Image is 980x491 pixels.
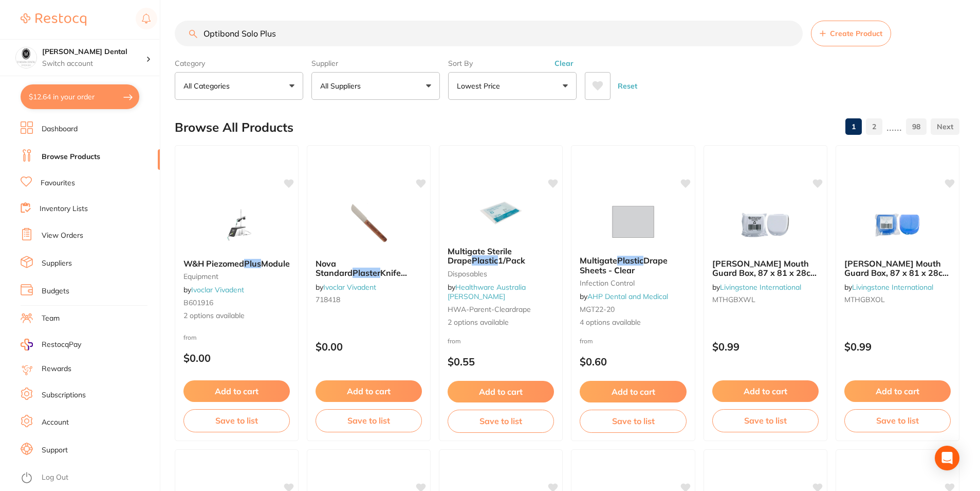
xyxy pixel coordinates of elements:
button: Add to cart [183,380,290,402]
b: Livingstone Mouth Guard Box, 87 x 81 x 28cm Large, White, Durable Recyclable Plastic [712,259,819,278]
span: 4 options available [580,318,686,328]
a: Ivoclar Vivadent [191,285,244,294]
a: Suppliers [42,258,72,269]
button: All Suppliers [311,72,440,100]
em: Plastic [472,255,498,266]
a: Restocq Logo [21,8,86,31]
a: RestocqPay [21,339,81,350]
span: MTHGBXOL [844,295,885,304]
span: MTHGBXWL [712,295,755,304]
span: 1/Pack [498,255,525,266]
p: $0.00 [183,352,290,364]
a: Browse Products [42,152,100,162]
a: Livingstone International [720,283,801,292]
b: Multigate Sterile Drape Plastic 1/Pack [448,247,554,266]
button: Add to cart [448,381,554,402]
em: Plastic [617,255,643,266]
span: from [580,337,593,345]
a: Dashboard [42,124,78,134]
a: Team [42,313,60,324]
span: RestocqPay [42,340,81,350]
span: Create Product [830,29,882,38]
button: Clear [551,59,577,68]
a: Budgets [42,286,69,296]
span: Knife N0504 [316,268,407,287]
button: Save to list [580,410,686,432]
button: Save to list [316,409,422,432]
p: $0.60 [580,356,686,367]
span: by [316,283,376,292]
button: Reset [615,72,640,100]
span: Module [261,258,290,269]
b: Livingstone Mouth Guard Box, 87 x 81 x 28cm Large, Clear Blue, Durable Recyclable Plastic [844,259,951,278]
img: Multigate Plastic Drape Sheets - Clear [600,196,667,248]
span: [PERSON_NAME] Mouth Guard Box, 87 x 81 x 28cm Large, Clear Blue, Durable Recyclable [844,258,950,297]
button: All Categories [175,72,303,100]
span: from [183,334,197,341]
img: Nova Standard Plaster Knife N0504 [336,199,402,251]
p: Switch account [42,59,146,69]
div: Open Intercom Messenger [935,446,959,470]
p: All Categories [183,81,234,91]
label: Supplier [311,59,440,68]
a: Log Out [42,472,68,483]
input: Search Products [175,21,803,46]
button: Lowest Price [448,72,577,100]
span: by [448,283,526,301]
a: Ivoclar Vivadent [323,283,376,292]
p: $0.00 [316,341,422,353]
b: Nova Standard Plaster Knife N0504 [316,259,422,278]
a: Inventory Lists [40,204,88,214]
button: Save to list [448,410,554,432]
a: Rewards [42,364,71,374]
a: AHP Dental and Medical [587,292,668,301]
button: $12.64 in your order [21,84,139,109]
b: W&H Piezomed Plus Module [183,259,290,268]
span: HWA-parent-cleardrape [448,305,531,314]
span: [PERSON_NAME] Mouth Guard Box, 87 x 81 x 28cm Large, White, Durable Recyclable [712,258,818,297]
p: Lowest Price [457,81,504,91]
span: Nova Standard [316,258,353,278]
a: Favourites [41,178,75,188]
img: Multigate Sterile Drape Plastic 1/Pack [468,187,534,238]
a: Subscriptions [42,390,86,400]
span: MGT22-20 [580,305,615,314]
span: W&H Piezomed [183,258,244,269]
em: Plaster [353,268,380,278]
a: 2 [866,116,882,137]
img: Livingstone Mouth Guard Box, 87 x 81 x 28cm Large, White, Durable Recyclable Plastic [732,199,799,251]
span: B601916 [183,298,213,307]
span: by [712,283,801,292]
img: O'Meara Dental [16,47,36,68]
span: Drape Sheets - Clear [580,255,668,275]
small: infection control [580,279,686,287]
button: Add to cart [580,381,686,402]
button: Save to list [712,409,819,432]
h4: O'Meara Dental [42,47,146,57]
a: Livingstone International [852,283,933,292]
label: Sort By [448,59,577,68]
button: Log Out [21,470,157,486]
small: Disposables [448,270,554,278]
label: Category [175,59,303,68]
a: Account [42,417,69,428]
button: Create Product [811,21,891,46]
em: Plus [244,258,261,269]
button: Add to cart [316,380,422,402]
span: Multigate Sterile Drape [448,246,512,266]
button: Add to cart [712,380,819,402]
a: View Orders [42,231,83,241]
span: Multigate [580,255,617,266]
span: 2 options available [448,318,554,328]
img: W&H Piezomed Plus Module [204,199,270,251]
p: $0.99 [712,341,819,353]
span: by [844,283,933,292]
span: from [448,337,461,345]
a: Healthware Australia [PERSON_NAME] [448,283,526,301]
p: ...... [886,121,902,133]
a: 98 [906,116,927,137]
b: Multigate Plastic Drape Sheets - Clear [580,256,686,275]
img: Restocq Logo [21,13,86,26]
p: All Suppliers [320,81,365,91]
p: $0.55 [448,356,554,367]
